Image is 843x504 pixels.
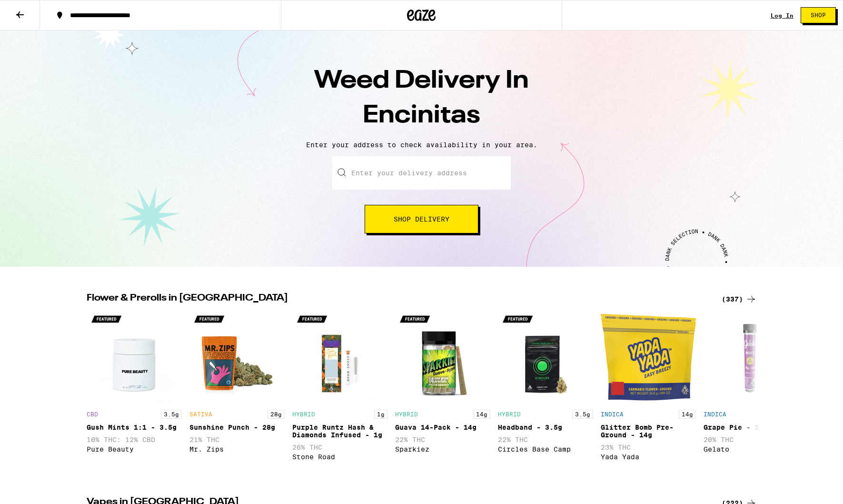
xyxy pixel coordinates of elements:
p: 22% THC [498,436,593,444]
span: Shop Delivery [394,216,449,222]
img: Gelato - Grape Pie - 1g [704,310,799,405]
p: SATIVA [189,411,212,417]
input: Enter your delivery address [332,156,511,190]
div: Gelato [704,445,799,453]
div: Gush Mints 1:1 - 3.5g [87,423,182,431]
p: 14g [679,410,696,419]
div: Mr. Zips [189,445,285,453]
div: Sunshine Punch - 28g [189,423,285,431]
div: Open page for Sunshine Punch - 28g from Mr. Zips [189,310,285,474]
img: Yada Yada - Glitter Bomb Pre-Ground - 14g [601,310,696,405]
div: Open page for Glitter Bomb Pre-Ground - 14g from Yada Yada [601,310,696,474]
div: Open page for Purple Runtz Hash & Diamonds Infused - 1g from Stone Road [292,310,387,474]
div: Glitter Bomb Pre-Ground - 14g [601,423,696,439]
div: Open page for Guava 14-Pack - 14g from Sparkiez [395,310,490,474]
p: 10% THC: 12% CBD [87,436,182,444]
p: Enter your address to check availability in your area. [10,141,833,149]
div: Headband - 3.5g [498,423,593,431]
a: Log In [771,12,793,19]
div: Open page for Gush Mints 1:1 - 3.5g from Pure Beauty [87,310,182,474]
p: 1g [374,410,387,419]
h2: Flower & Prerolls in [GEOGRAPHIC_DATA] [87,293,710,305]
p: 3.5g [572,410,593,419]
button: Shop [801,7,836,23]
div: Grape Pie - 1g [704,423,799,431]
p: 23% THC [601,444,696,451]
p: 14g [473,410,490,419]
h1: Weed Delivery In [255,64,588,133]
p: CBD [87,411,98,417]
img: Mr. Zips - Sunshine Punch - 28g [189,310,285,405]
p: HYBRID [498,411,521,417]
div: Open page for Grape Pie - 1g from Gelato [704,310,799,474]
a: (337) [722,293,757,305]
p: INDICA [704,411,726,417]
img: Circles Base Camp - Headband - 3.5g [498,310,593,405]
div: Guava 14-Pack - 14g [395,423,490,431]
div: Purple Runtz Hash & Diamonds Infused - 1g [292,423,387,439]
p: 20% THC [704,436,799,444]
p: 28g [268,410,285,419]
span: Encinitas [363,103,480,128]
div: Open page for Headband - 3.5g from Circles Base Camp [498,310,593,474]
div: Circles Base Camp [498,445,593,453]
a: Shop [793,7,843,23]
p: HYBRID [395,411,418,417]
img: Stone Road - Purple Runtz Hash & Diamonds Infused - 1g [292,310,387,405]
p: INDICA [601,411,624,417]
p: 22% THC [395,436,490,444]
span: Shop [811,12,826,18]
div: Yada Yada [601,453,696,461]
div: Stone Road [292,453,387,461]
img: Sparkiez - Guava 14-Pack - 14g [395,310,490,405]
div: Sparkiez [395,445,490,453]
img: Pure Beauty - Gush Mints 1:1 - 3.5g [87,310,182,405]
button: Shop Delivery [365,205,478,233]
p: HYBRID [292,411,315,417]
div: Pure Beauty [87,445,182,453]
p: 3.5g [161,410,182,419]
p: 21% THC [189,436,285,444]
p: 26% THC [292,444,387,451]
